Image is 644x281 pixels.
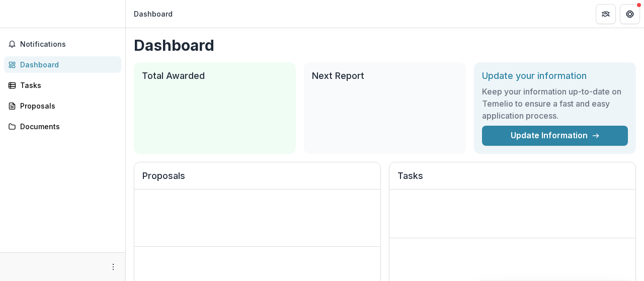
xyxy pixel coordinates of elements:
h1: Dashboard [134,36,636,54]
div: Proposals [20,101,113,111]
button: Notifications [4,36,121,52]
h2: Tasks [397,170,627,190]
h3: Keep your information up-to-date on Temelio to ensure a fast and easy application process. [482,85,628,122]
div: Tasks [20,80,113,90]
nav: breadcrumb [130,7,177,21]
a: Dashboard [4,56,121,73]
a: Proposals [4,98,121,114]
div: Documents [20,121,113,132]
div: Dashboard [20,59,113,70]
a: Tasks [4,77,121,93]
span: Notifications [20,40,117,49]
a: Update Information [482,126,628,146]
button: Partners [596,4,616,24]
h2: Total Awarded [142,70,288,81]
h2: Proposals [142,170,372,190]
button: Get Help [620,4,640,24]
h2: Next Report [312,70,458,81]
h2: Update your information [482,70,628,81]
a: Documents [4,118,121,135]
button: More [107,261,119,273]
div: Dashboard [134,9,173,19]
